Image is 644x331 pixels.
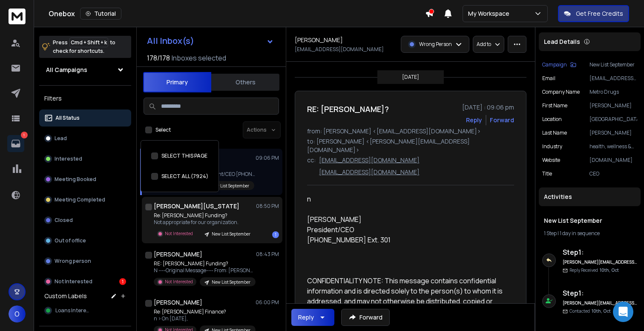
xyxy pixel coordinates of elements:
p: All Status [55,115,80,121]
p: Meeting Booked [55,176,96,183]
p: Re: [PERSON_NAME] Funding? [154,212,256,219]
button: All Inbox(s) [140,32,281,49]
button: Get Free Credits [558,5,629,22]
button: Tutorial [80,8,121,20]
button: O [9,305,26,322]
p: Interested [55,155,82,162]
p: Not Interested [165,230,193,237]
p: health, wellness & fitness [589,143,637,150]
div: | [544,230,635,237]
button: Meeting Booked [39,171,131,188]
button: Meeting Completed [39,191,131,208]
p: [GEOGRAPHIC_DATA] [589,116,637,123]
button: Reply [291,309,334,326]
button: Not Interested1 [39,273,131,290]
div: Reply [298,313,314,322]
span: 1 day in sequence [560,230,600,237]
p: from: [PERSON_NAME] <[EMAIL_ADDRESS][DOMAIN_NAME]> [307,127,514,135]
p: Campaign [542,61,567,68]
label: SELECT THIS PAGE [161,153,207,159]
p: Not appropriate for our organization. [154,219,256,226]
h3: Custom Labels [44,292,87,300]
span: 178 / 178 [147,53,170,63]
p: [DOMAIN_NAME] [589,157,637,164]
button: Out of office [39,232,131,249]
p: RE: [PERSON_NAME] Funding? [154,260,256,267]
span: 10th, Oct [600,267,619,273]
h1: [PERSON_NAME] [154,298,202,307]
p: Contacted [569,308,611,314]
p: 09:06 PM [256,155,279,161]
p: 08:43 PM [256,251,279,258]
p: New List September [212,231,250,237]
p: Not Interested [165,279,193,285]
div: 1 [119,278,126,285]
p: n > On [DATE], [154,315,256,322]
p: Wrong Person [419,41,452,48]
p: Reply Received [569,267,619,273]
label: SELECT ALL (7924) [161,173,208,180]
button: All Status [39,109,131,127]
button: Campaign [542,61,576,68]
p: First Name [542,102,567,109]
button: Forward [341,309,390,326]
p: CEO [589,170,637,177]
p: 08:50 PM [256,203,279,210]
p: 06:00 PM [256,299,279,306]
p: Wrong person [55,258,91,265]
label: Select [155,127,171,133]
p: New List September [210,183,249,189]
h1: [PERSON_NAME] [295,36,343,44]
h1: [PERSON_NAME] [154,250,202,259]
p: [EMAIL_ADDRESS][DOMAIN_NAME] [589,75,637,82]
p: Meeting Completed [55,196,105,203]
p: industry [542,143,562,150]
p: 1 [21,132,28,138]
p: Add to [477,41,491,48]
p: to: [PERSON_NAME] <[PERSON_NAME][EMAIL_ADDRESS][DOMAIN_NAME]> [307,137,514,154]
button: Lead [39,130,131,147]
h1: All Inbox(s) [147,37,194,45]
h6: Step 1 : [563,247,637,257]
h6: [PERSON_NAME][EMAIL_ADDRESS][DOMAIN_NAME] [563,300,637,306]
p: Re: [PERSON_NAME] Finance? [154,308,256,315]
button: Wrong person [39,253,131,270]
p: Not Interested [55,278,92,285]
span: Loans Interest [55,307,91,314]
p: N -----Original Message----- From: [PERSON_NAME] [154,267,256,274]
div: Forward [490,116,514,124]
p: [PERSON_NAME] [589,130,637,136]
p: [DATE] [402,74,419,81]
div: Open Intercom Messenger [613,302,633,322]
p: [EMAIL_ADDRESS][DOMAIN_NAME] [295,46,384,53]
span: 1 Step [544,230,557,237]
span: 10th, Oct [592,308,611,314]
p: New List September [589,61,637,68]
p: location [542,116,562,123]
h6: Step 1 : [563,288,637,298]
p: [DATE] : 09:06 pm [462,103,514,112]
button: Primary [143,72,211,92]
p: My Workspace [468,9,513,18]
h1: RE: [PERSON_NAME]? [307,103,389,115]
p: Last Name [542,130,567,136]
p: [EMAIL_ADDRESS][DOMAIN_NAME] [319,156,420,164]
p: website [542,157,560,164]
h1: New List September [544,216,635,225]
p: Press to check for shortcuts. [53,38,115,55]
h3: Filters [39,92,131,104]
h1: [PERSON_NAME][US_STATE] [154,202,239,210]
p: Company Name [542,89,580,95]
button: All Campaigns [39,61,131,78]
div: Onebox [49,8,425,20]
a: 1 [7,135,24,152]
p: Get Free Credits [576,9,623,18]
h6: [PERSON_NAME][EMAIL_ADDRESS][DOMAIN_NAME] [563,259,637,265]
p: Lead Details [544,37,580,46]
button: Loans Interest [39,302,131,319]
p: Lead [55,135,67,142]
p: Email [542,75,555,82]
span: Cmd + Shift + k [69,37,108,47]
